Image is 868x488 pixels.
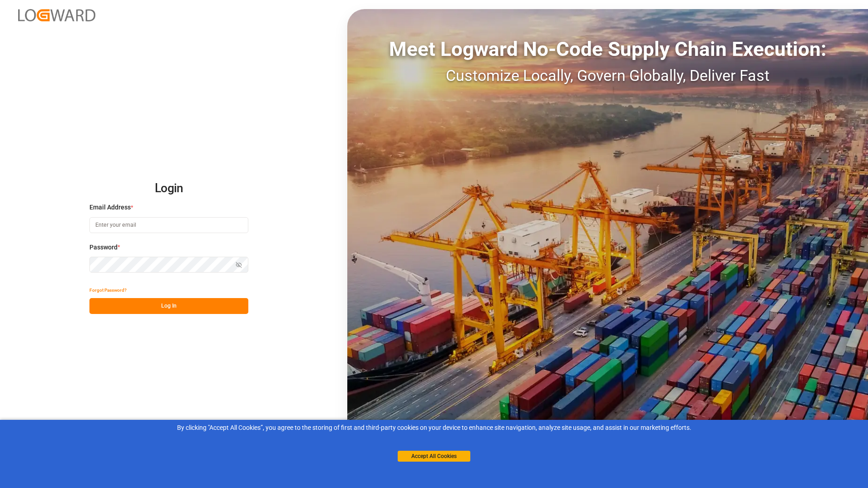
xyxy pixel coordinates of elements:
button: Forgot Password? [89,282,127,298]
div: Customize Locally, Govern Globally, Deliver Fast [347,64,868,87]
div: By clicking "Accept All Cookies”, you agree to the storing of first and third-party cookies on yo... [6,423,862,433]
button: Accept All Cookies [398,451,470,462]
span: Email Address [89,203,131,212]
div: Meet Logward No-Code Supply Chain Execution: [347,34,868,64]
button: Log In [89,298,248,314]
span: Password [89,243,118,252]
h2: Login [89,174,248,203]
input: Enter your email [89,217,248,233]
img: Logward_new_orange.png [18,9,95,21]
